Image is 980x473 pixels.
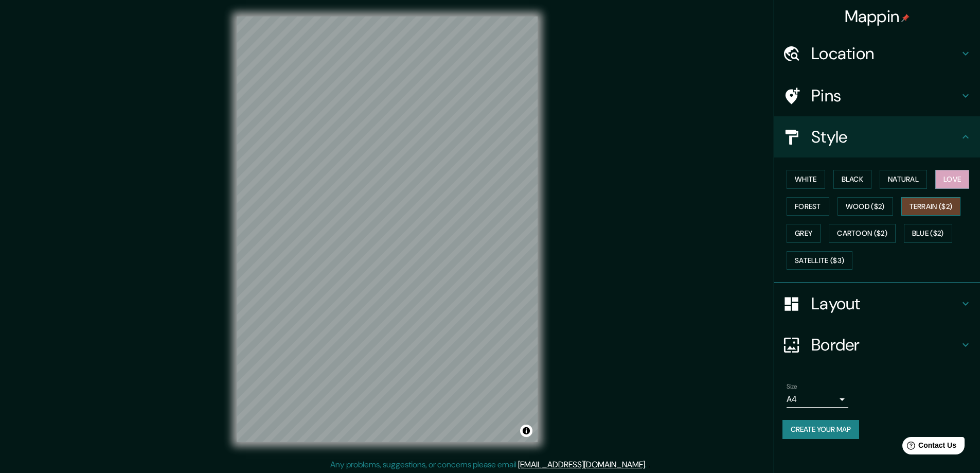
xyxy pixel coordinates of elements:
button: Grey [787,224,821,243]
h4: Layout [811,293,959,314]
div: . [647,459,648,471]
div: . [648,459,650,471]
button: Black [833,170,872,189]
h4: Style [811,127,959,147]
button: Blue ($2) [904,224,952,243]
button: Natural [880,170,927,189]
button: Cartoon ($2) [829,224,896,243]
div: Border [774,324,980,365]
a: [EMAIL_ADDRESS][DOMAIN_NAME] [518,459,645,470]
canvas: Map [237,16,538,442]
label: Size [787,382,797,391]
h4: Location [811,43,959,64]
h4: Border [811,335,959,355]
h4: Mappin [845,6,910,27]
iframe: Help widget launcher [888,433,969,462]
div: A4 [787,391,848,408]
button: Create your map [782,420,859,439]
button: Satellite ($3) [787,251,852,270]
button: White [787,170,825,189]
button: Forest [787,197,829,216]
button: Wood ($2) [838,197,893,216]
button: Terrain ($2) [901,197,961,216]
div: Location [774,33,980,74]
div: Layout [774,283,980,324]
div: Pins [774,75,980,116]
button: Toggle attribution [520,425,532,437]
p: Any problems, suggestions, or concerns please email . [330,459,647,471]
h4: Pins [811,85,959,106]
button: Love [935,170,969,189]
div: Style [774,116,980,157]
img: pin-icon.png [901,14,910,22]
